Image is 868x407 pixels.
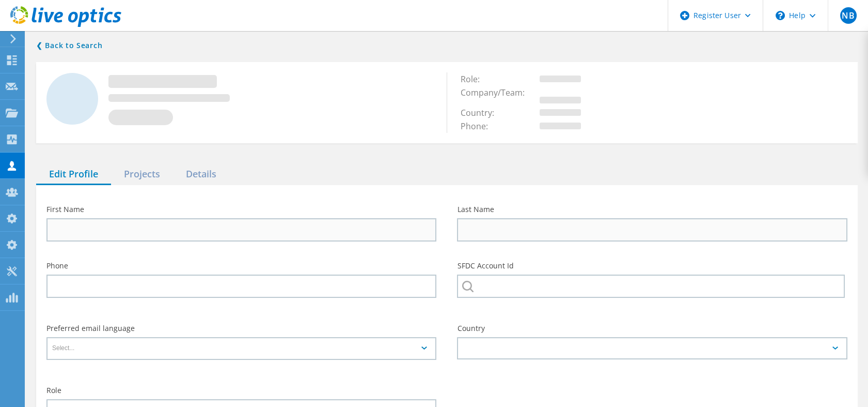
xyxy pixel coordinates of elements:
span: Company/Team: [460,87,534,98]
svg: \n [776,11,785,20]
label: First Name [46,206,436,213]
label: SFDC Account Id [457,262,847,269]
a: Back to search [36,39,102,52]
span: NB [842,11,854,20]
div: Projects [111,164,173,185]
label: Preferred email language [46,325,436,332]
label: Last Name [457,206,847,213]
label: Country [457,325,847,332]
div: Details [173,164,229,185]
label: Phone [46,262,436,269]
div: Edit Profile [36,164,111,185]
label: Role [46,387,436,394]
span: Role: [460,73,490,85]
span: Phone: [460,120,498,132]
span: Country: [460,107,504,118]
a: Live Optics Dashboard [10,22,121,29]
